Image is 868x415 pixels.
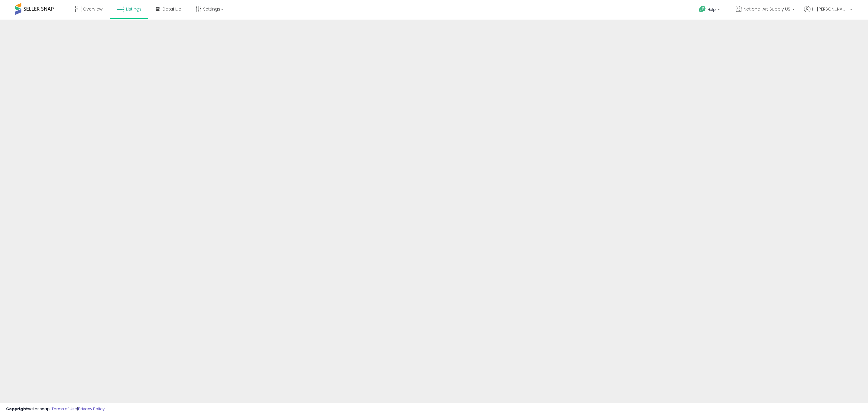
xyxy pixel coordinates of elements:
i: Get Help [699,5,706,13]
a: Hi [PERSON_NAME] [804,6,852,20]
span: National Art Supply US [744,6,790,12]
span: Hi [PERSON_NAME] [812,6,848,12]
span: Help [708,7,716,12]
span: Overview [83,6,102,12]
a: Help [694,1,726,20]
span: DataHub [162,6,181,12]
span: Listings [126,6,142,12]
